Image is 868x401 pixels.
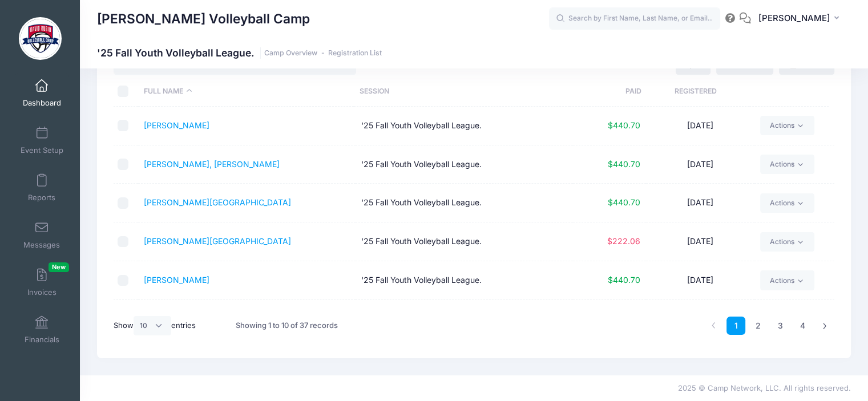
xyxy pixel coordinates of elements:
th: Paid: activate to sort column ascending [570,76,641,107]
a: [PERSON_NAME] [144,275,209,285]
span: Reports [28,193,55,202]
span: New [49,262,69,272]
span: Event Setup [21,145,63,155]
a: Dashboard [15,73,69,113]
a: Event Setup [15,120,69,160]
a: Actions [760,155,814,174]
a: Financials [15,310,69,350]
span: $440.70 [608,197,640,207]
span: $440.70 [608,275,640,285]
div: Showing 1 to 10 of 37 records [236,313,338,339]
h1: [PERSON_NAME] Volleyball Camp [97,6,310,32]
input: Search by First Name, Last Name, or Email... [549,7,720,30]
a: [PERSON_NAME][GEOGRAPHIC_DATA] [144,236,291,246]
span: 2025 © Camp Network, LLC. All rights reserved. [678,383,851,392]
a: Actions [760,232,814,252]
select: Showentries [134,316,171,335]
a: Camp Overview [264,49,317,58]
td: [DATE] [646,184,755,222]
img: David Rubio Volleyball Camp [19,17,62,60]
a: [PERSON_NAME][GEOGRAPHIC_DATA] [144,197,291,207]
td: [DATE] [646,300,755,339]
a: [PERSON_NAME], [PERSON_NAME] [144,159,280,169]
span: Financials [25,335,59,345]
td: [DATE] [646,145,755,184]
a: 1 [726,317,745,335]
td: '25 Fall Youth Volleyball League. [356,300,573,339]
span: Dashboard [23,98,61,108]
a: Reports [15,168,69,208]
h1: '25 Fall Youth Volleyball League. [97,47,382,59]
a: [PERSON_NAME] [144,120,209,130]
a: InvoicesNew [15,262,69,302]
td: '25 Fall Youth Volleyball League. [356,261,573,300]
label: Show entries [114,316,196,335]
span: $440.70 [608,120,640,130]
td: '25 Fall Youth Volleyball League. [356,107,573,145]
th: Full Name: activate to sort column descending [138,76,354,107]
a: Actions [760,116,814,135]
span: $222.06 [607,236,640,246]
a: Messages [15,215,69,255]
span: Invoices [27,287,56,297]
td: [DATE] [646,222,755,261]
span: $440.70 [608,159,640,169]
a: Actions [760,270,814,290]
a: 4 [793,317,812,335]
span: Messages [23,240,60,250]
a: 3 [771,317,790,335]
td: [DATE] [646,261,755,300]
a: Registration List [328,49,382,58]
td: '25 Fall Youth Volleyball League. [356,222,573,261]
td: '25 Fall Youth Volleyball League. [356,145,573,184]
a: Actions [760,193,814,213]
span: [PERSON_NAME] [758,12,830,25]
td: '25 Fall Youth Volleyball League. [356,184,573,222]
td: [DATE] [646,107,755,145]
a: 2 [749,317,768,335]
th: Session: activate to sort column ascending [354,76,570,107]
th: Registered: activate to sort column ascending [641,76,749,107]
button: [PERSON_NAME] [751,6,851,32]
